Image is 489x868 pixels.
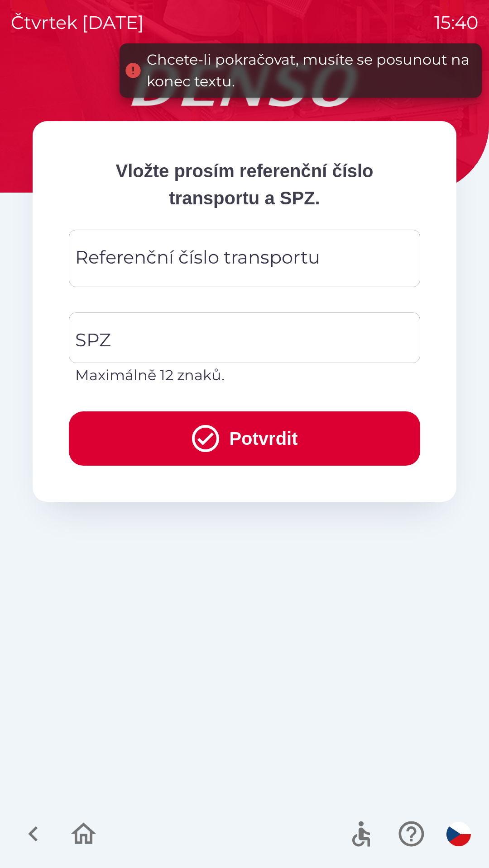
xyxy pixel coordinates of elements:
[75,364,414,386] p: Maximálně 12 znaků.
[33,63,456,107] img: Logo
[69,411,420,466] button: Potvrdit
[11,9,144,36] p: čtvrtek [DATE]
[69,157,420,212] p: Vložte prosím referenční číslo transportu a SPZ.
[434,9,478,36] p: 15:40
[446,822,471,846] img: cs flag
[147,49,473,92] div: Chcete-li pokračovat, musíte se posunout na konec textu.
